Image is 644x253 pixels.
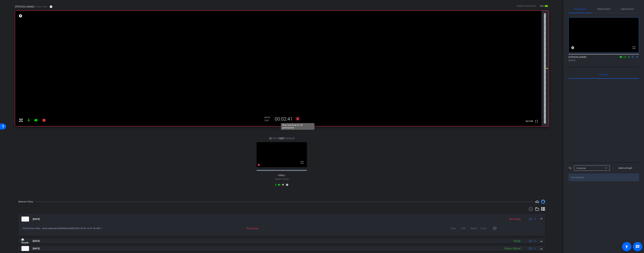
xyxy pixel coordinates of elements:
span: 0bytes [471,227,481,230]
span: Subject [275,178,289,181]
mat-icon: favorite_border [493,226,497,230]
div: Director [569,59,639,62]
span: 0 secs [481,227,491,230]
span: Everyone [577,167,586,169]
span: [PERSON_NAME] [15,5,34,9]
span: 30fps [450,227,461,230]
span: Everyone [599,73,609,76]
img: thumb-nail [21,217,29,222]
div: 720P [264,119,273,122]
span: 1080P [278,137,285,140]
mat-expansion-panel-header: thumb-nail[DATE]Ready1 [18,238,545,243]
div: [PERSON_NAME] [569,55,639,62]
mat-icon: fullscreen [632,46,636,50]
mat-icon: settings [571,46,575,50]
span: FPS [266,116,270,119]
div: Please Upload [503,247,522,250]
span: 00:00:00 [285,137,294,140]
div: 00:02:41 [273,116,295,122]
span: Participants [574,8,586,10]
span: CCLE Promo Video - dress rehearsals-[PERSON_NAME]-2025-09-04-10-27-46-420-1 [23,227,157,230]
span: [DATE] [33,247,40,250]
button: Mark all read [612,165,639,171]
span: 30 [269,137,272,140]
span: 1 [534,247,535,250]
div: To: [569,166,572,170]
img: thumb-nail [21,238,29,243]
div: ROOM ID: 820428676 [517,5,536,9]
span: [DATE] [33,239,40,243]
img: thumb-nail [21,246,29,251]
mat-expansion-panel-header: thumb-nail[DATE]Recording1 [18,214,545,224]
div: thumb-nail[DATE]Recording1 [18,224,545,236]
div: Stop recording for all participants [281,123,314,130]
span: Kelley1 [278,174,285,177]
span: Destinations for your clips [535,200,539,204]
div: Session Clips [18,200,33,203]
mat-icon: fullscreen [534,119,539,123]
span: Teleprompter [597,8,610,10]
span: 720P [461,227,471,230]
mat-icon: flip [631,55,635,58]
div: Recording [157,227,260,230]
span: [DATE] [33,217,40,221]
img: Session clips [541,200,545,204]
mat-icon: message [636,245,640,249]
mat-icon: 0 dB [544,66,548,70]
span: 1 [534,239,535,243]
span: 56.9 GB [524,119,534,123]
span: Adjustments [621,8,634,10]
span: Mark all read [619,166,632,170]
mat-icon: cloud_upload [535,200,539,204]
span: Chrome [282,178,289,180]
mat-icon: settings [18,14,23,18]
span: 1 [534,217,535,221]
div: Ready [512,239,522,243]
span: FPS [273,137,277,140]
span: - [281,178,282,180]
div: Recording [507,217,522,221]
div: 30 [264,116,273,119]
span: iPhone 15 Pro [35,6,47,8]
mat-icon: fullscreen [300,160,304,164]
mat-icon: battery_std [544,4,548,8]
mat-icon: accessibility [625,245,629,249]
span: 85% [540,3,544,9]
mat-icon: settings [285,183,289,187]
mat-icon: info [49,5,52,8]
mat-expansion-panel-header: thumb-nail[DATE]Please Upload1 [18,246,545,251]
